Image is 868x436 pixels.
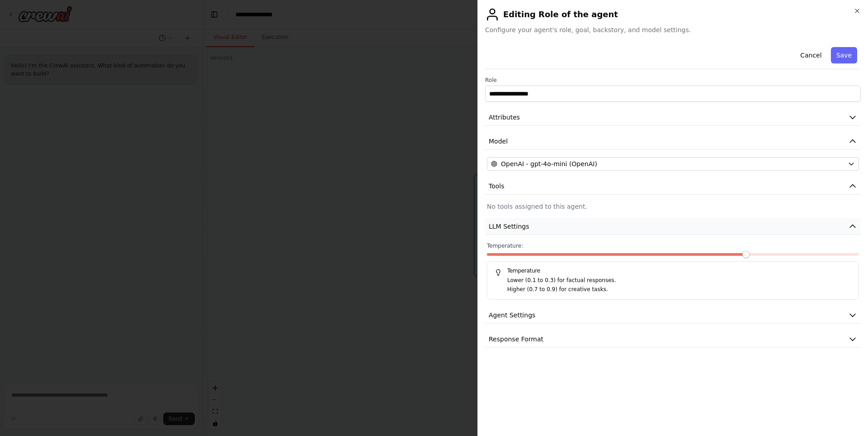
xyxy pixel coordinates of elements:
span: Attributes [489,113,520,122]
span: OpenAI - gpt-4o-mini (OpenAI) [501,159,597,168]
button: Agent Settings [485,307,861,324]
button: Attributes [485,109,861,126]
label: Role [485,77,861,84]
button: Response Format [485,331,861,348]
p: Higher (0.7 to 0.9) for creative tasks. [507,285,851,294]
button: LLM Settings [485,218,861,235]
button: Tools [485,178,861,195]
span: Configure your agent's role, goal, backstory, and model settings. [485,25,861,34]
button: Save [831,47,857,63]
span: Tools [489,182,505,191]
button: Cancel [795,47,827,63]
h5: Temperature [495,267,851,274]
span: Model [489,137,508,146]
p: No tools assigned to this agent. [487,202,859,211]
button: OpenAI - gpt-4o-mini (OpenAI) [487,157,859,171]
span: Temperature: [487,242,523,249]
h2: Editing Role of the agent [485,7,861,22]
span: LLM Settings [489,222,529,231]
button: Model [485,133,861,150]
p: Lower (0.1 to 0.3) for factual responses. [507,276,851,285]
span: Agent Settings [489,311,535,320]
span: Response Format [489,335,543,344]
